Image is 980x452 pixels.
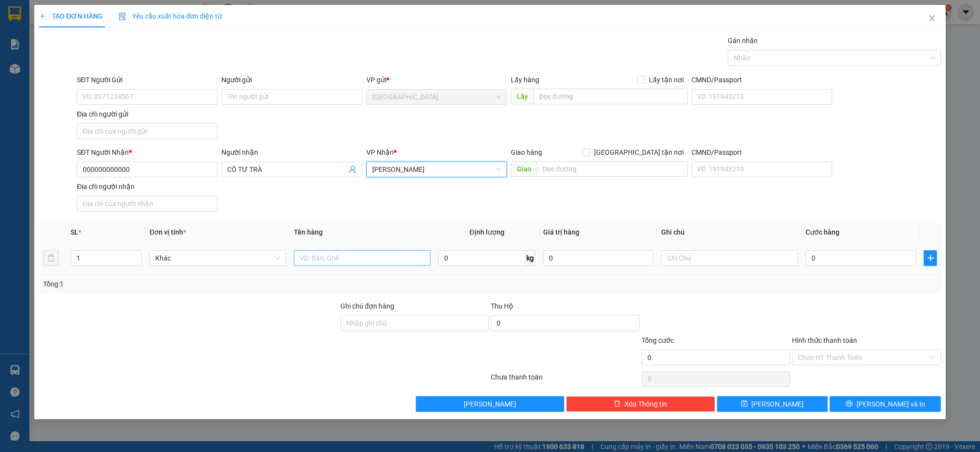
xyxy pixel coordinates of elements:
span: Giá trị hàng [543,228,579,236]
img: icon [119,13,126,21]
span: Tên hàng [294,228,323,236]
span: plus [39,13,46,20]
button: [PERSON_NAME] [416,396,564,412]
input: Dọc đường [533,89,688,104]
span: SL [71,228,78,236]
span: Cao Lãnh [372,162,501,177]
span: Giao hàng [511,148,542,156]
label: Hình thức thanh toán [792,336,857,344]
label: Ghi chú đơn hàng [340,302,394,310]
label: Gán nhãn [728,37,758,45]
div: Địa chỉ người gửi [77,109,217,119]
button: delete [43,250,59,266]
button: save[PERSON_NAME] [717,396,828,412]
span: TẠO ĐƠN HÀNG [39,12,103,20]
input: Ghi Chú [661,250,798,266]
span: save [741,400,748,408]
div: Người nhận [221,147,362,158]
span: Xóa Thông tin [624,399,667,409]
span: Lấy hàng [511,76,539,84]
div: [GEOGRAPHIC_DATA] [8,8,108,30]
input: Ghi chú đơn hàng [340,315,489,331]
span: Giao [511,161,537,177]
span: Khác [155,251,280,265]
div: 97 [PERSON_NAME], THẠNH MỸ LỢI [8,68,108,91]
span: Yêu cầu xuất hóa đơn điện tử [119,12,222,20]
div: Người gửi [221,74,362,85]
span: [PERSON_NAME] và In [857,399,925,409]
div: [PERSON_NAME] [115,8,193,30]
button: Close [918,5,946,32]
span: user-add [349,166,357,173]
span: [GEOGRAPHIC_DATA] tận nơi [590,147,688,158]
span: [PERSON_NAME] [464,399,516,409]
div: CMND/Passport [692,74,832,85]
span: Lấy tận nơi [645,74,688,85]
div: [PERSON_NAME] (CƯỜNG) [8,30,108,54]
div: VP gửi [366,74,507,85]
button: plus [924,250,936,266]
div: 0898025279 [115,42,193,56]
th: Ghi chú [657,223,802,242]
div: Tổng: 1 [43,279,378,289]
span: Lấy [511,89,533,104]
span: Cước hàng [806,228,839,236]
span: Đơn vị tính [149,228,186,236]
div: SĐT Người Nhận [77,147,217,158]
button: printer[PERSON_NAME] và In [830,396,941,412]
input: Địa chỉ của người nhận [77,196,217,212]
span: [PERSON_NAME] [752,399,804,409]
button: deleteXóa Thông tin [566,396,715,412]
input: Dọc đường [537,161,688,177]
input: Địa chỉ của người gửi [77,123,217,139]
span: Nhận: [115,8,138,19]
span: Định lượng [470,228,504,236]
span: Thu Hộ [491,302,513,310]
span: delete [614,400,621,408]
span: plus [924,254,936,262]
span: printer [846,400,853,408]
span: Tổng cước [642,336,674,344]
div: 0909555778 [8,54,108,68]
div: Địa chỉ người nhận [77,181,217,192]
div: [PERSON_NAME] [115,30,193,42]
span: Sài Gòn [372,90,501,104]
span: VP Nhận [366,148,394,156]
span: close [928,14,936,22]
span: kg [526,250,535,266]
div: SĐT Người Gửi [77,74,217,85]
input: 0 [543,250,653,266]
input: VD: Bàn, Ghế [294,250,430,266]
div: CMND/Passport [692,147,832,158]
div: Chưa thanh toán [490,372,640,389]
span: Gửi: [8,8,24,19]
